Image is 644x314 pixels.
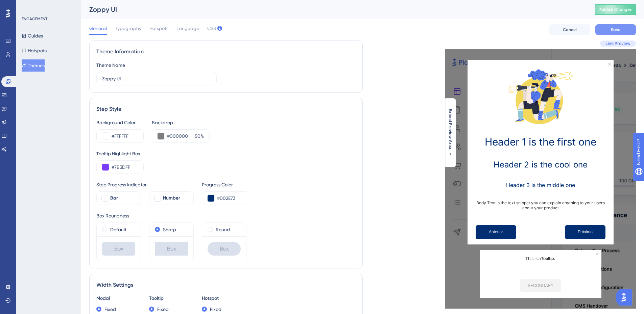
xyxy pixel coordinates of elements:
label: Fixed [210,305,221,313]
div: Box [102,242,135,256]
span: General [89,24,107,32]
div: Tooltip [149,294,194,303]
div: Width Settings [96,281,356,289]
div: Hotspot [202,294,246,303]
label: Sharp [163,226,176,234]
div: Background Color [96,119,144,127]
div: Tooltip Highlight Box [96,150,356,158]
span: Bar [110,194,118,202]
button: Publish Changes [595,4,636,15]
button: SECONDARY [520,279,561,292]
button: Previous [476,225,516,239]
p: This is a [485,255,596,262]
label: Fixed [104,305,116,313]
p: Body Text is the text snippet you can explain anything to your users about your product [473,200,608,210]
span: Language [176,24,199,32]
label: % [191,132,204,140]
span: Need Help? [16,2,42,10]
div: Zoppy UI [89,5,578,14]
span: Hotspots [149,24,168,32]
button: Guides [22,30,43,42]
span: Publish Changes [599,7,632,12]
label: Round [216,226,230,234]
div: Close Preview [608,63,611,66]
img: Modal Media [507,63,574,130]
div: Modal [96,294,141,303]
button: Next [565,225,605,239]
span: Cancel [563,27,577,32]
div: Box Roundness [96,212,356,220]
div: Backdrop [152,119,210,127]
button: Hotspots [22,45,47,57]
div: ENGAGEMENT [22,16,47,22]
button: Extend Preview Area [445,109,456,157]
span: Extend Preview Area [448,109,453,149]
div: Box [155,242,188,256]
span: Typography [115,24,141,32]
label: Default [110,226,126,234]
input: Theme Name [102,75,211,82]
input: % [193,132,200,140]
span: Number [163,194,180,202]
label: Fixed [157,305,169,313]
div: Theme Information [96,48,356,56]
div: Theme Name [96,61,125,69]
iframe: UserGuiding AI Assistant Launcher [616,287,636,308]
div: Box [208,242,241,256]
button: Themes [22,59,45,72]
div: Step Style [96,105,356,113]
button: Save [595,24,636,35]
span: Save [611,27,620,32]
h3: Header 3 is the middle one [473,182,608,188]
b: Tooltip. [541,256,555,261]
button: Cancel [549,24,590,35]
span: Live Preview [605,41,630,46]
div: Step Progress Indicator [96,181,194,189]
div: Progress Color [202,181,249,189]
span: CSS [207,24,216,32]
h1: Header 1 is the first one [473,136,608,148]
h2: Header 2 is the cool one [473,160,608,169]
div: Close Preview [596,253,599,255]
